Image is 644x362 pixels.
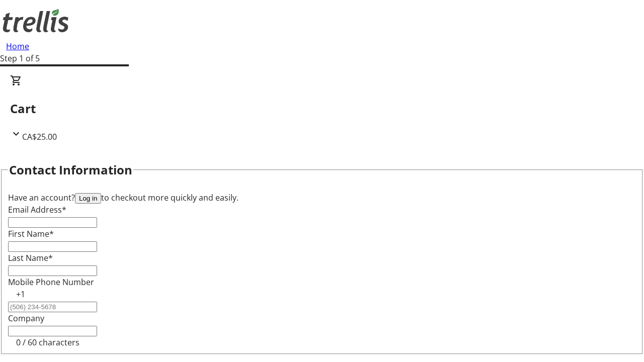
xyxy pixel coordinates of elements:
[10,100,634,118] h2: Cart
[8,228,54,239] label: First Name*
[10,74,634,143] div: CartCA$25.00
[8,204,66,215] label: Email Address*
[8,252,53,263] label: Last Name*
[8,192,636,204] div: Have an account? to checkout more quickly and easily.
[8,302,97,312] input: (506) 234-5678
[16,337,79,348] tr-character-limit: 0 / 60 characters
[8,277,94,288] label: Mobile Phone Number
[9,161,132,179] h2: Contact Information
[75,193,101,204] button: Log in
[22,131,57,142] span: CA$25.00
[8,313,44,324] label: Company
